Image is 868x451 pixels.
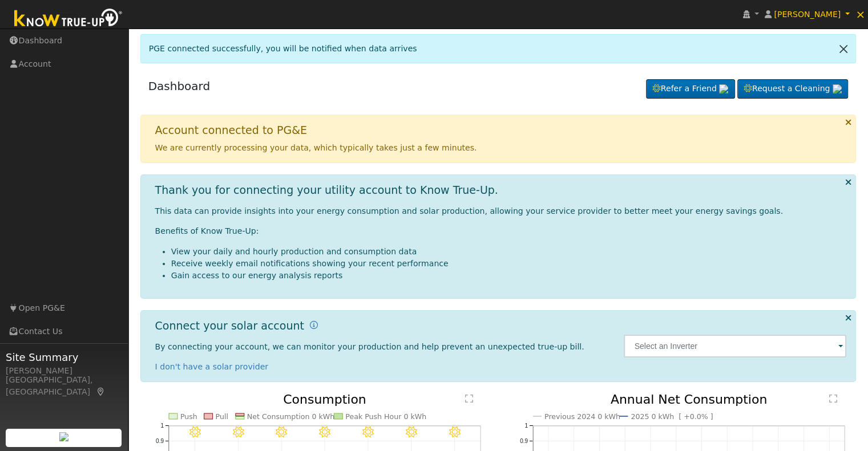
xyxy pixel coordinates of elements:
img: Know True-Up [9,6,128,32]
img: retrieve [59,432,68,441]
div: PGE connected successfully, you will be notified when data arrives [140,34,857,63]
a: Request a Cleaning [737,79,848,99]
div: [GEOGRAPHIC_DATA], [GEOGRAPHIC_DATA] [6,374,122,398]
i: 9/07 - Clear [189,426,200,438]
i: 9/10 - MostlyClear [319,426,330,438]
text: Annual Net Consumption [611,392,768,407]
i: 9/08 - Clear [232,426,244,438]
text: Net Consumption 0 kWh [247,412,334,421]
span: We are currently processing your data, which typically takes just a few minutes. [155,143,477,152]
i: 9/13 - Clear [449,426,461,438]
a: Map [96,387,106,396]
text: 1 [524,422,528,429]
a: Refer a Friend [646,79,735,99]
text: Push [180,412,197,421]
text:  [829,394,837,403]
i: 9/09 - Clear [276,426,287,438]
span: This data can provide insights into your energy consumption and solar production, allowing your s... [155,206,783,216]
i: 9/11 - Clear [362,426,374,438]
span: By connecting your account, we can monitor your production and help prevent an unexpected true-up... [155,342,584,351]
li: Gain access to our energy analysis reports [171,270,847,282]
text: Pull [215,412,228,421]
text: Consumption [283,392,366,407]
a: Dashboard [148,79,211,93]
h1: Account connected to PG&E [155,124,307,137]
i: 9/12 - Clear [406,426,417,438]
text: 2025 0 kWh [ +0.0% ] [631,412,713,421]
a: Close [831,35,855,63]
div: [PERSON_NAME] [6,365,122,377]
text: 1 [160,422,164,429]
h1: Thank you for connecting your utility account to Know True-Up. [155,184,498,197]
p: Benefits of Know True-Up: [155,225,847,237]
li: View your daily and hourly production and consumption data [171,246,847,258]
text: Peak Push Hour 0 kWh [345,412,426,421]
span: [PERSON_NAME] [774,10,841,19]
text:  [465,394,473,403]
li: Receive weekly email notifications showing your recent performance [171,258,847,270]
h1: Connect your solar account [155,319,304,332]
a: I don't have a solar provider [155,362,269,371]
span: Site Summary [6,350,122,365]
input: Select an Inverter [624,335,846,357]
text: 0.9 [520,438,528,444]
img: retrieve [833,84,842,94]
text: 0.9 [156,438,164,444]
text: Previous 2024 0 kWh [544,412,620,421]
span: × [855,7,865,21]
img: retrieve [719,84,728,94]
